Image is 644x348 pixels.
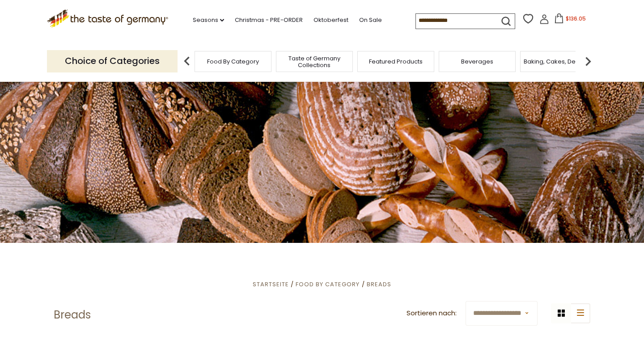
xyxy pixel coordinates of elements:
a: Beverages [461,58,493,65]
a: Breads [367,280,391,289]
h1: Breads [54,308,91,322]
label: Sortieren nach: [407,308,457,319]
a: Food By Category [207,58,259,65]
a: Baking, Cakes, Desserts [524,58,593,65]
button: $136.05 [551,13,589,27]
a: Christmas - PRE-ORDER [235,15,303,25]
a: Startseite [253,280,289,289]
img: next arrow [579,52,597,70]
a: Food By Category [296,280,360,289]
a: Taste of Germany Collections [279,55,350,68]
a: On Sale [359,15,382,25]
a: Oktoberfest [314,15,348,25]
span: $136.05 [566,15,586,22]
p: Choice of Categories [47,50,178,72]
img: previous arrow [178,52,196,70]
a: Seasons [193,15,224,25]
a: Featured Products [369,58,423,65]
